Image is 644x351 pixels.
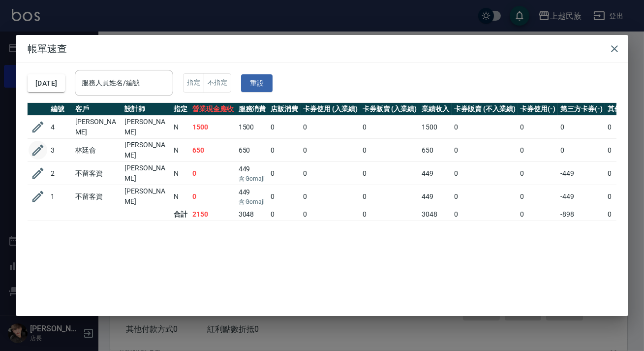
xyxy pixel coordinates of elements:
[48,103,73,116] th: 編號
[268,139,301,162] td: 0
[419,139,452,162] td: 650
[28,74,65,93] button: [DATE]
[452,185,518,208] td: 0
[558,139,605,162] td: 0
[241,74,273,93] button: 重設
[518,139,558,162] td: 0
[73,116,122,139] td: [PERSON_NAME]
[171,103,190,116] th: 指定
[122,139,171,162] td: [PERSON_NAME]
[419,185,452,208] td: 449
[239,174,266,183] p: 含 Gomaji
[268,208,301,221] td: 0
[236,185,269,208] td: 449
[268,185,301,208] td: 0
[171,208,190,221] td: 合計
[236,208,269,221] td: 3048
[239,197,266,206] p: 含 Gomaji
[518,103,558,116] th: 卡券使用(-)
[190,208,236,221] td: 2150
[236,116,269,139] td: 1500
[360,162,420,185] td: 0
[190,162,236,185] td: 0
[452,139,518,162] td: 0
[183,73,204,93] button: 指定
[48,139,73,162] td: 3
[48,116,73,139] td: 4
[204,73,231,93] button: 不指定
[268,162,301,185] td: 0
[73,139,122,162] td: 林廷俞
[268,103,301,116] th: 店販消費
[360,185,420,208] td: 0
[171,139,190,162] td: N
[558,116,605,139] td: 0
[122,162,171,185] td: [PERSON_NAME]
[16,35,628,63] h2: 帳單速查
[558,162,605,185] td: -449
[190,103,236,116] th: 營業現金應收
[73,103,122,116] th: 客戶
[419,116,452,139] td: 1500
[301,185,360,208] td: 0
[360,208,420,221] td: 0
[301,208,360,221] td: 0
[452,116,518,139] td: 0
[360,139,420,162] td: 0
[122,116,171,139] td: [PERSON_NAME]
[360,116,420,139] td: 0
[419,162,452,185] td: 449
[419,103,452,116] th: 業績收入
[301,139,360,162] td: 0
[73,162,122,185] td: 不留客資
[190,185,236,208] td: 0
[122,103,171,116] th: 設計師
[301,103,360,116] th: 卡券使用 (入業績)
[73,185,122,208] td: 不留客資
[268,116,301,139] td: 0
[419,208,452,221] td: 3048
[171,185,190,208] td: N
[518,185,558,208] td: 0
[518,116,558,139] td: 0
[301,162,360,185] td: 0
[558,103,605,116] th: 第三方卡券(-)
[518,208,558,221] td: 0
[236,139,269,162] td: 650
[190,139,236,162] td: 650
[236,162,269,185] td: 449
[171,162,190,185] td: N
[301,116,360,139] td: 0
[452,208,518,221] td: 0
[452,103,518,116] th: 卡券販賣 (不入業績)
[236,103,269,116] th: 服務消費
[48,162,73,185] td: 2
[558,185,605,208] td: -449
[171,116,190,139] td: N
[122,185,171,208] td: [PERSON_NAME]
[518,162,558,185] td: 0
[360,103,420,116] th: 卡券販賣 (入業績)
[452,162,518,185] td: 0
[190,116,236,139] td: 1500
[48,185,73,208] td: 1
[558,208,605,221] td: -898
